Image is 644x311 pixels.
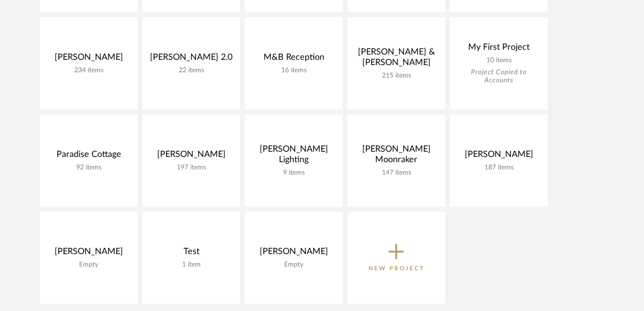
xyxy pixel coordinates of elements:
[253,52,335,67] div: M&B Reception
[355,144,437,169] div: [PERSON_NAME] Moonraker
[47,67,130,75] div: 234 items
[253,246,335,261] div: [PERSON_NAME]
[458,149,540,164] div: [PERSON_NAME]
[355,169,437,177] div: 147 items
[47,246,130,261] div: [PERSON_NAME]
[368,264,425,273] p: New Project
[458,56,540,65] div: 10 items
[458,164,540,172] div: 187 items
[347,211,445,304] button: New Project
[253,144,335,169] div: [PERSON_NAME] Lighting
[355,72,437,80] div: 215 items
[355,47,437,72] div: [PERSON_NAME] & [PERSON_NAME]
[150,67,232,75] div: 22 items
[253,169,335,177] div: 9 items
[150,261,232,269] div: 1 item
[47,261,130,269] div: Empty
[47,52,130,67] div: [PERSON_NAME]
[150,149,232,164] div: [PERSON_NAME]
[47,164,130,172] div: 92 items
[458,68,540,85] div: Project Copied to Accounts
[253,261,335,269] div: Empty
[458,42,540,56] div: My First Project
[150,52,232,67] div: [PERSON_NAME] 2.0
[253,67,335,75] div: 16 items
[150,246,232,261] div: Test
[150,164,232,172] div: 197 items
[47,149,130,164] div: Paradise Cottage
